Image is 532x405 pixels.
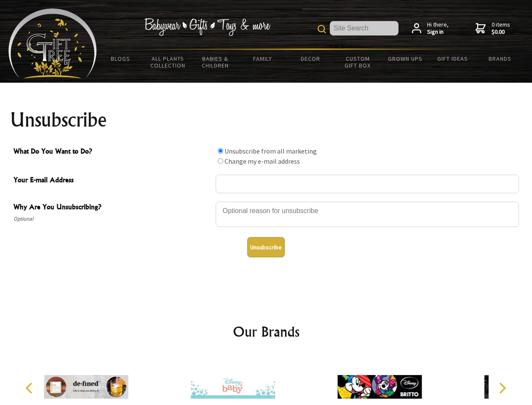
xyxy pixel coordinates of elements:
[8,8,97,78] img: Babyware - Gifts - Toys and more...
[334,50,382,74] a: Custom Gift Box
[13,202,211,214] span: Why Are You Unsubscribing?
[427,28,449,36] strong: Sign in
[225,157,300,165] label: Change my e-mail address
[247,237,285,257] button: Unsubscribe
[97,50,144,67] a: BLOGS
[330,21,398,35] input: Site Search
[476,21,510,36] a: 0 items$0.00
[381,50,429,67] a: Grown Ups
[144,50,192,74] a: All Plants Collection
[216,175,519,193] input: Your E-mail Address
[17,321,516,342] h2: Our Brands
[493,379,511,397] button: Next
[10,110,522,130] h1: Unsubscribe
[13,175,211,187] span: Your E-mail Address
[476,50,524,67] a: Brands
[144,18,270,36] img: Babywear - Gifts - Toys & more
[492,21,510,36] span: 0 items
[427,21,449,36] span: Hi there,
[21,379,40,397] button: Previous
[192,50,239,74] a: Babies & Children
[13,146,211,158] span: What Do You Want to Do?
[318,25,326,33] img: product search
[239,50,287,67] a: Family
[412,21,449,36] a: Hi there,Sign in
[429,50,476,67] a: Gift Ideas
[218,148,223,154] input: What Do You Want to Do?
[286,50,334,67] a: Decor
[492,28,510,36] strong: $0.00
[218,158,223,164] input: What Do You Want to Do?
[225,147,317,155] label: Unsubscribe from all marketing
[216,202,519,227] textarea: Why Are You Unsubscribing?
[13,214,211,224] span: Optional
